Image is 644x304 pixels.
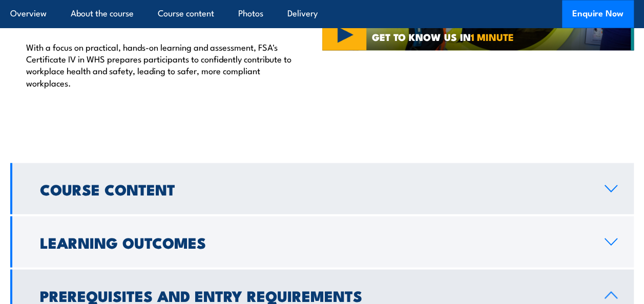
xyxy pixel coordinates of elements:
a: Learning Outcomes [10,216,634,267]
strong: 1 MINUTE [471,29,514,44]
span: GET TO KNOW US IN [372,32,514,41]
p: With a focus on practical, hands-on learning and assessment, FSA's Certificate IV in WHS prepares... [26,41,307,89]
h2: Prerequisites and Entry Requirements [40,288,588,301]
h2: Learning Outcomes [40,235,588,248]
h2: Course Content [40,182,588,195]
a: Course Content [10,163,634,214]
